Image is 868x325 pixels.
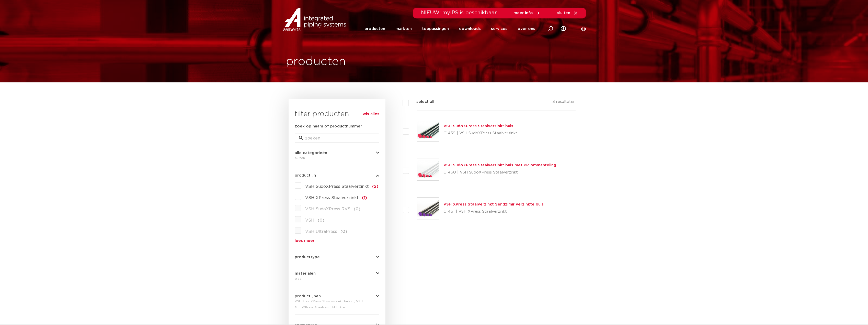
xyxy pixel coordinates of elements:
a: sluiten [557,11,578,15]
p: C1459 | VSH SudoXPress Staalverzinkt [443,129,517,137]
span: productlijn [295,174,316,177]
a: VSH XPress Staalverzinkt Sendzimir verzinkte buis [443,202,544,206]
span: producttype [295,255,320,259]
p: 3 resultaten [553,99,576,107]
span: VSH UltraPress [305,230,337,234]
a: over ons [518,18,535,39]
div: staal [295,276,379,282]
p: C1461 | VSH XPress Staalverzinkt [443,208,544,216]
span: (2) [372,185,378,189]
span: (0) [318,218,324,222]
span: VSH SudoXPress Staalverzinkt [305,185,369,189]
button: productlijnen [295,294,379,298]
img: Thumbnail for VSH SudoXPress Staalverzinkt buis [417,119,439,141]
h3: filter producten [295,109,379,119]
span: VSH SudoXPress RVS [305,207,350,211]
a: services [491,18,507,39]
span: VSH [305,218,314,222]
button: productlijn [295,174,379,177]
span: sluiten [557,11,570,15]
span: (0) [340,230,347,234]
span: (1) [362,196,367,200]
input: zoeken [295,134,379,143]
button: materialen [295,272,379,275]
span: VSH XPress Staalverzinkt [305,196,359,200]
a: producten [364,18,385,39]
a: meer info [513,11,541,15]
label: zoek op naam of productnummer [295,123,362,129]
button: producttype [295,255,379,259]
span: (0) [354,207,360,211]
div: VSH SudoXPress Staalverzinkt buizen, VSH SudoXPress Staalverzinkt buizen [295,298,379,310]
div: buizen [295,155,379,161]
span: NIEUW: myIPS is beschikbaar [421,10,497,15]
nav: Menu [364,18,535,39]
a: wis alles [363,111,379,117]
a: markten [395,18,412,39]
span: materialen [295,272,316,275]
a: VSH SudoXPress Staalverzinkt buis met PP-ommanteling [443,163,556,167]
a: VSH SudoXPress Staalverzinkt buis [443,124,513,128]
h1: producten [286,53,346,70]
a: downloads [459,18,481,39]
span: meer info [513,11,533,15]
div: my IPS [561,18,566,39]
span: productlijnen [295,294,321,298]
p: C1460 | VSH SudoXPress Staalverzinkt [443,168,556,177]
a: lees meer [295,239,379,243]
button: alle categorieën [295,151,379,155]
img: Thumbnail for VSH SudoXPress Staalverzinkt buis met PP-ommanteling [417,158,439,180]
img: Thumbnail for VSH XPress Staalverzinkt Sendzimir verzinkte buis [417,198,439,220]
label: select all [409,99,434,105]
span: alle categorieën [295,151,327,155]
a: toepassingen [422,18,449,39]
